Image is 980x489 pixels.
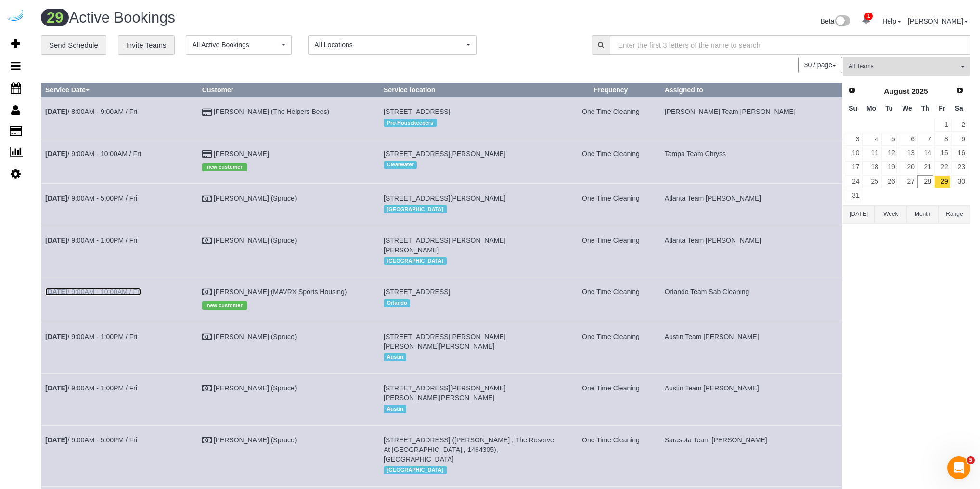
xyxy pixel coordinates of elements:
[384,161,417,169] span: Clearwater
[951,133,967,146] a: 9
[41,97,198,139] td: Schedule date
[384,150,506,158] span: [STREET_ADDRESS][PERSON_NAME]
[384,353,406,361] span: Austin
[45,150,141,158] a: [DATE]/ 9:00AM - 10:00AM / Fri
[907,205,939,223] button: Month
[875,205,906,223] button: Week
[862,147,880,160] a: 11
[660,139,842,183] td: Assigned to
[660,83,842,97] th: Assigned to
[660,322,842,373] td: Assigned to
[384,159,557,171] div: Location
[561,83,660,97] th: Frequency
[384,297,557,309] div: Location
[660,226,842,277] td: Assigned to
[384,333,506,350] span: [STREET_ADDRESS][PERSON_NAME][PERSON_NAME][PERSON_NAME]
[610,35,970,55] input: Enter the first 3 letters of the name to search
[917,161,933,174] a: 21
[939,104,945,112] span: Friday
[214,384,297,392] a: [PERSON_NAME] (Spruce)
[41,35,106,55] a: Send Schedule
[849,63,958,71] span: All Teams
[956,87,964,94] span: Next
[660,277,842,322] td: Assigned to
[45,384,67,392] b: [DATE]
[41,184,198,226] td: Schedule date
[862,161,880,174] a: 18
[845,189,861,202] a: 31
[202,238,212,244] i: Check Payment
[41,139,198,183] td: Schedule date
[885,104,893,112] span: Tuesday
[45,237,67,244] b: [DATE]
[198,374,379,425] td: Customer
[898,161,916,174] a: 20
[934,119,950,132] a: 1
[192,40,279,50] span: All Active Bookings
[798,57,842,73] button: 30 / page
[866,104,876,112] span: Monday
[834,15,850,28] img: New interface
[921,104,929,112] span: Thursday
[41,322,198,373] td: Schedule date
[380,139,561,183] td: Service location
[198,322,379,373] td: Customer
[214,333,297,340] a: [PERSON_NAME] (Spruce)
[45,108,137,115] a: [DATE]/ 8:00AM - 9:00AM / Fri
[884,87,909,95] span: August
[198,425,379,486] td: Customer
[380,97,561,139] td: Service location
[561,322,660,373] td: Frequency
[660,184,842,226] td: Assigned to
[384,255,557,267] div: Location
[384,436,554,463] span: [STREET_ADDRESS] ([PERSON_NAME] , The Reserve At [GEOGRAPHIC_DATA] , 1464305), [GEOGRAPHIC_DATA]
[384,384,506,401] span: [STREET_ADDRESS][PERSON_NAME][PERSON_NAME][PERSON_NAME]
[898,133,916,146] a: 6
[864,13,873,20] span: 1
[951,175,967,188] a: 30
[917,175,933,188] a: 28
[384,299,410,307] span: Orlando
[198,83,379,97] th: Customer
[214,237,297,244] a: [PERSON_NAME] (Spruce)
[45,108,67,115] b: [DATE]
[849,104,857,112] span: Sunday
[911,87,928,95] span: 2025
[384,351,557,364] div: Location
[953,84,967,98] a: Next
[967,456,975,464] span: 5
[845,133,861,146] a: 3
[843,205,875,223] button: [DATE]
[848,87,856,94] span: Prev
[845,147,861,160] a: 10
[214,108,329,115] a: [PERSON_NAME] (The Helpers Bees)
[198,226,379,277] td: Customer
[118,35,175,55] a: Invite Teams
[214,150,269,158] a: [PERSON_NAME]
[308,35,477,55] button: All Locations
[881,133,897,146] a: 5
[660,374,842,425] td: Assigned to
[821,17,851,25] a: Beta
[845,161,861,174] a: 17
[380,425,561,486] td: Service location
[862,133,880,146] a: 4
[45,333,67,340] b: [DATE]
[202,437,212,444] i: Check Payment
[939,205,970,223] button: Range
[384,108,450,115] span: [STREET_ADDRESS]
[198,277,379,322] td: Customer
[45,194,137,202] a: [DATE]/ 9:00AM - 5:00PM / Fri
[202,151,212,158] i: Credit Card Payment
[947,456,970,479] iframe: Intercom live chat
[898,175,916,188] a: 27
[380,184,561,226] td: Service location
[862,175,880,188] a: 25
[660,425,842,486] td: Assigned to
[45,436,67,444] b: [DATE]
[561,97,660,139] td: Frequency
[384,466,447,474] span: [GEOGRAPHIC_DATA]
[202,109,212,116] i: Credit Card Payment
[6,10,25,23] a: Automaid Logo
[41,10,499,26] h1: Active Bookings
